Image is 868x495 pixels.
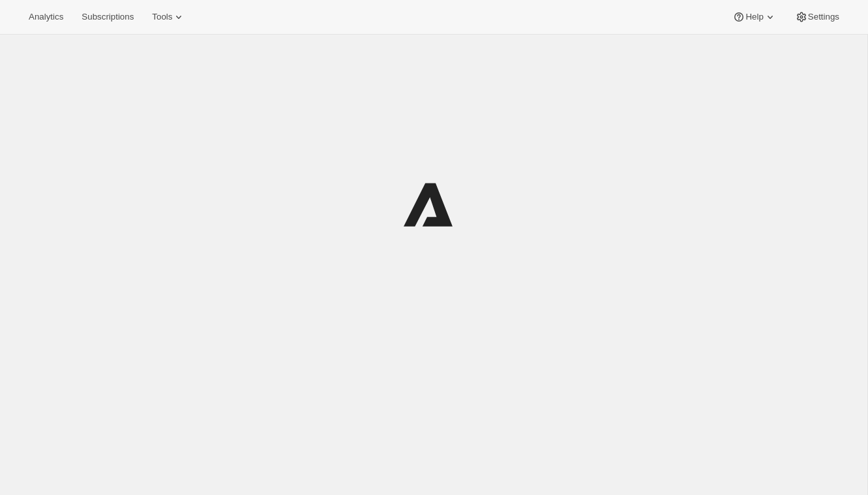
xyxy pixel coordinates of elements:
[74,8,142,26] button: Subscriptions
[745,12,763,22] span: Help
[725,8,784,26] button: Help
[144,8,193,26] button: Tools
[29,12,63,22] span: Analytics
[787,8,847,26] button: Settings
[21,8,71,26] button: Analytics
[152,12,172,22] span: Tools
[808,12,839,22] span: Settings
[82,12,134,22] span: Subscriptions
